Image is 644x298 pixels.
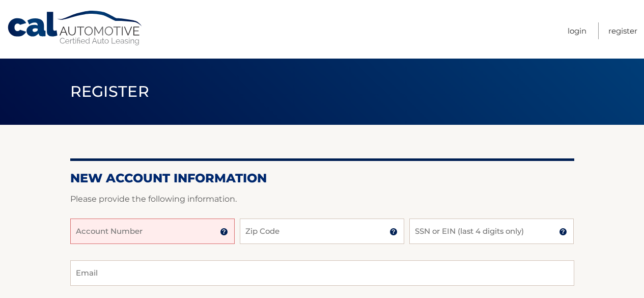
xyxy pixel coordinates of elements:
img: tooltip.svg [220,228,228,236]
a: Register [608,22,637,39]
img: tooltip.svg [389,228,398,236]
input: Zip Code [240,219,404,244]
a: Login [568,22,586,39]
input: SSN or EIN (last 4 digits only) [409,219,574,244]
img: tooltip.svg [559,228,567,236]
p: Please provide the following information. [70,192,574,206]
input: Account Number [70,219,235,244]
h2: New Account Information [70,171,574,186]
a: Cal Automotive [7,10,144,46]
span: Register [70,82,150,101]
input: Email [70,260,574,286]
